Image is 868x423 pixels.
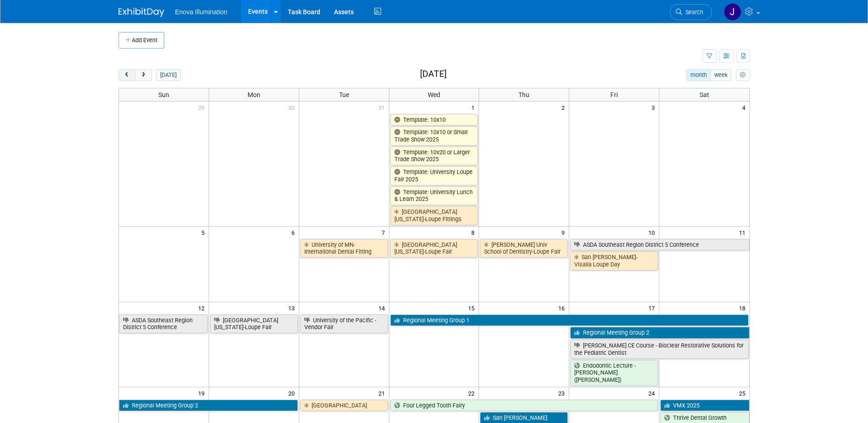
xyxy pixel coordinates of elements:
span: 30 [287,102,299,113]
i: Personalize Calendar [740,72,746,78]
span: Sun [158,91,169,98]
span: 15 [467,302,479,314]
a: Endodontic Lecture - [PERSON_NAME] ([PERSON_NAME]) [570,360,658,386]
span: Search [682,9,703,16]
button: week [710,69,731,81]
span: Enova Illumination [175,8,227,16]
span: 12 [197,302,209,314]
a: [PERSON_NAME] CE Course - Bioclear Restorative Solutions for the Pediatric Dentist [570,340,748,358]
a: Template: 10x20 or Larger Trade Show 2025 [390,146,478,165]
span: 5 [200,227,209,238]
button: myCustomButton [736,69,749,81]
a: [PERSON_NAME] Univ School of Dentistry-Loupe Fair [480,239,568,258]
span: 18 [738,302,749,314]
a: Regional Meeting Group 1 [390,315,749,326]
a: Regional Meeting Group 2 [119,400,298,412]
button: month [686,69,711,81]
span: 6 [291,227,299,238]
a: San [PERSON_NAME]-Visalia Loupe Day [570,251,658,270]
button: Add Event [119,32,164,49]
a: Template: 10x10 [390,114,478,126]
span: 3 [651,102,659,113]
a: Template: 10x10 or Small Trade Show 2025 [390,126,478,145]
a: [GEOGRAPHIC_DATA] [300,400,388,412]
span: 17 [647,302,659,314]
a: Regional Meeting Group 2 [570,327,749,339]
button: prev [119,69,135,81]
a: VMX 2025 [660,400,749,412]
span: 13 [287,302,299,314]
a: [GEOGRAPHIC_DATA][US_STATE]-Loupe Fair [390,239,478,258]
a: [GEOGRAPHIC_DATA][US_STATE]-Loupe Fittings [390,206,478,225]
span: 4 [741,102,749,113]
span: 21 [377,387,389,399]
span: Thu [518,91,529,98]
a: University of the Pacific - Vendor Fair [300,315,388,333]
span: Wed [428,91,440,98]
a: ASDA Southeast Region District 5 Conference [119,315,208,333]
img: Janelle Tlusty [724,3,741,21]
button: next [135,69,152,81]
a: Template: University Loupe Fair 2025 [390,166,478,185]
a: Search [670,4,712,20]
span: 23 [557,387,569,399]
span: 29 [197,102,209,113]
span: 9 [561,227,569,238]
button: [DATE] [156,69,180,81]
a: University of MN-International Dental Fitting [300,239,388,258]
span: 1 [470,102,479,113]
span: 19 [197,387,209,399]
span: Sat [700,91,709,98]
span: Mon [248,91,260,98]
span: 14 [377,302,389,314]
h2: [DATE] [420,69,447,79]
span: 20 [287,387,299,399]
span: 2 [561,102,569,113]
a: ASDA Southeast Region District 5 Conference [570,239,749,251]
span: 25 [738,387,749,399]
span: 24 [647,387,659,399]
span: 31 [377,102,389,113]
span: 16 [557,302,569,314]
span: 8 [470,227,479,238]
img: ExhibitDay [119,8,164,17]
span: 10 [647,227,659,238]
span: 7 [381,227,389,238]
span: 22 [467,387,479,399]
span: Tue [339,91,349,98]
span: 11 [738,227,749,238]
a: [GEOGRAPHIC_DATA][US_STATE]-Loupe Fair [210,315,298,333]
a: Four Legged Tooth Fairy [390,400,658,412]
span: Fri [610,91,618,98]
a: Template: University Lunch & Learn 2025 [390,186,478,205]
